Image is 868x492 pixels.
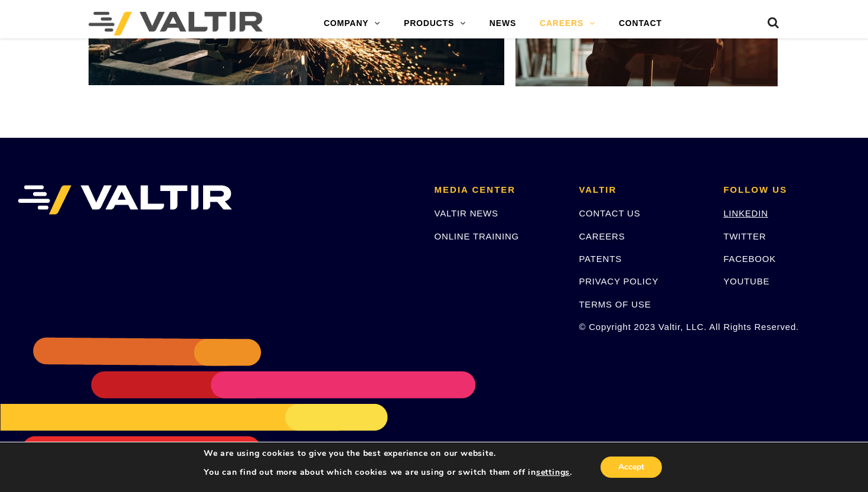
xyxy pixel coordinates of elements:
button: settings [536,467,570,478]
a: PRIVACY POLICY [579,276,658,286]
a: COMPANY [312,12,392,35]
a: PATENTS [579,254,622,264]
a: TERMS OF USE [579,299,651,309]
img: Valtir [89,12,263,35]
button: Accept [601,457,662,478]
p: You can find out more about which cookies we are using or switch them off in . [204,467,572,478]
a: NEWS [478,12,528,35]
h2: FOLLOW US [723,185,850,195]
h2: MEDIA CENTER [435,185,562,195]
a: ONLINE TRAINING [435,231,519,241]
img: VALTIR [18,185,232,215]
a: FACEBOOK [723,254,776,264]
a: LINKEDIN [723,208,768,218]
a: PRODUCTS [392,12,478,35]
a: TWITTER [723,231,766,241]
h2: VALTIR [579,185,706,195]
p: © Copyright 2023 Valtir, LLC. All Rights Reserved. [579,320,706,334]
a: CONTACT US [579,208,640,218]
a: CAREERS [528,12,607,35]
a: VALTIR NEWS [435,208,498,218]
a: CONTACT [607,12,674,35]
a: YOUTUBE [723,276,769,286]
p: We are using cookies to give you the best experience on our website. [204,448,572,459]
a: CAREERS [579,231,625,241]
